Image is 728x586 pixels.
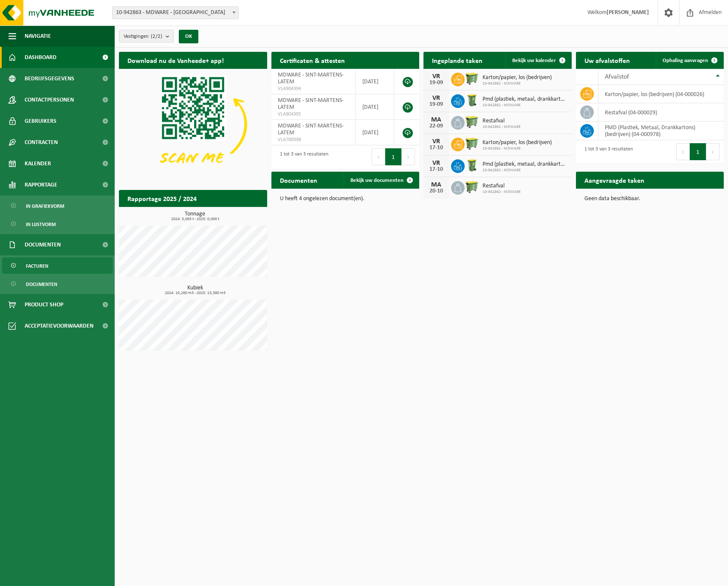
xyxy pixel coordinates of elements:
[350,178,404,183] span: Bekijk uw documenten
[356,94,394,120] td: [DATE]
[26,276,57,292] span: Documenten
[2,258,113,274] a: Facturen
[25,315,93,337] span: Acceptatievoorwaarden
[598,85,724,103] td: karton/papier, los (bedrijven) (04-000026)
[25,110,56,132] span: Gebruikers
[356,69,394,94] td: [DATE]
[483,96,567,103] span: Pmd (plastiek, metaal, drankkartons) (bedrijven)
[690,143,706,160] button: 1
[428,145,445,151] div: 17-10
[278,97,344,110] span: MDWARE - SINT-MARTENS-LATEM
[656,52,723,69] a: Ophaling aanvragen
[428,160,445,167] div: VR
[483,161,567,168] span: Pmd (plastiek, metaal, drankkartons) (bedrijven)
[580,142,633,161] div: 1 tot 3 van 3 resultaten
[119,69,267,180] img: Download de VHEPlus App
[123,211,267,221] h3: Tonnage
[179,30,198,43] button: OK
[2,216,113,232] a: In lijstvorm
[356,120,394,145] td: [DATE]
[428,188,445,194] div: 20-10
[483,103,567,108] span: 10-942862 - MDWARE
[483,183,521,190] span: Restafval
[25,132,58,153] span: Contracten
[428,80,445,86] div: 19-09
[605,74,629,80] span: Afvalstof
[465,136,479,151] img: WB-0660-HPE-GN-50
[25,68,74,89] span: Bedrijfsgegevens
[344,172,418,189] a: Bekijk uw documenten
[112,6,239,19] span: 10-942863 - MDWARE - GENT
[271,172,326,188] h2: Documenten
[465,180,479,194] img: WB-0660-HPE-GN-50
[607,9,649,16] strong: [PERSON_NAME]
[26,216,56,232] span: In lijstvorm
[428,167,445,173] div: 17-10
[428,123,445,129] div: 22-09
[483,190,521,195] span: 10-942862 - MDWARE
[663,58,708,63] span: Ophaling aanvragen
[584,196,716,202] p: Geen data beschikbaar.
[428,102,445,108] div: 19-09
[280,196,411,202] p: U heeft 4 ongelezen document(en).
[25,153,51,174] span: Kalender
[25,174,57,195] span: Rapportage
[483,118,521,125] span: Restafval
[204,207,266,224] a: Bekijk rapportage
[465,115,479,129] img: WB-0660-HPE-GN-50
[428,95,445,102] div: VR
[483,146,552,151] span: 10-942862 - MDWARE
[119,52,232,68] h2: Download nu de Vanheede+ app!
[25,294,63,315] span: Product Shop
[278,111,349,118] span: VLA904395
[598,103,724,122] td: restafval (04-000029)
[428,138,445,145] div: VR
[465,158,479,173] img: WB-0240-HPE-GN-50
[483,125,521,130] span: 10-942862 - MDWARE
[428,116,445,123] div: MA
[465,93,479,108] img: WB-0240-HPE-GN-50
[25,234,61,255] span: Documenten
[25,25,51,47] span: Navigatie
[483,168,567,173] span: 10-942862 - MDWARE
[124,30,162,43] span: Vestigingen
[119,30,174,42] button: Vestigingen(2/2)
[465,71,479,86] img: WB-0660-HPE-GN-50
[402,148,415,165] button: Next
[512,58,556,63] span: Bekijk uw kalender
[372,148,385,165] button: Previous
[505,52,571,69] a: Bekijk uw kalender
[676,143,690,160] button: Previous
[278,123,344,136] span: MDWARE - SINT-MARTENS-LATEM
[151,34,162,39] count: (2/2)
[123,291,267,295] span: 2024: 10,260 m3 - 2025: 13,380 m3
[113,7,238,19] span: 10-942863 - MDWARE - GENT
[119,190,205,207] h2: Rapportage 2025 / 2024
[576,52,638,68] h2: Uw afvalstoffen
[278,72,344,85] span: MDWARE - SINT-MARTENS-LATEM
[276,147,328,166] div: 1 tot 3 van 3 resultaten
[706,143,720,160] button: Next
[428,181,445,188] div: MA
[26,198,64,214] span: In grafiekvorm
[2,276,113,292] a: Documenten
[25,47,56,68] span: Dashboard
[598,122,724,140] td: PMD (Plastiek, Metaal, Drankkartons) (bedrijven) (04-000978)
[423,52,491,68] h2: Ingeplande taken
[576,172,653,188] h2: Aangevraagde taken
[25,89,74,110] span: Contactpersonen
[278,136,349,143] span: VLA709398
[428,73,445,80] div: VR
[483,139,552,146] span: Karton/papier, los (bedrijven)
[26,258,48,274] span: Facturen
[271,52,353,68] h2: Certificaten & attesten
[483,81,552,86] span: 10-942862 - MDWARE
[278,85,349,92] span: VLA904394
[385,148,402,165] button: 1
[483,74,552,81] span: Karton/papier, los (bedrijven)
[123,217,267,221] span: 2024: 0,065 t - 2025: 0,000 t
[2,198,113,214] a: In grafiekvorm
[123,285,267,295] h3: Kubiek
